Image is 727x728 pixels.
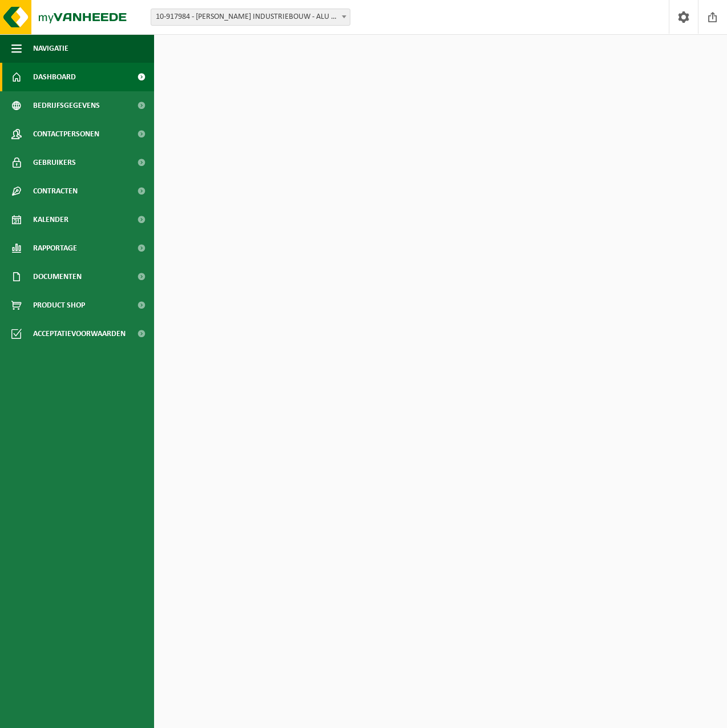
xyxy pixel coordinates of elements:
span: Contracten [33,177,78,205]
span: Navigatie [33,34,68,63]
span: Contactpersonen [33,120,99,148]
span: Gebruikers [33,148,76,177]
span: Product Shop [33,291,85,319]
span: Bedrijfsgegevens [33,91,100,120]
span: 10-917984 - WILLY NAESSENS INDUSTRIEBOUW - ALU AFDELING - WORTEGEM-PETEGEM [151,9,350,25]
span: Acceptatievoorwaarden [33,319,126,348]
span: Rapportage [33,234,77,262]
span: 10-917984 - WILLY NAESSENS INDUSTRIEBOUW - ALU AFDELING - WORTEGEM-PETEGEM [151,9,350,26]
span: Documenten [33,262,82,291]
span: Kalender [33,205,68,234]
span: Dashboard [33,63,76,91]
